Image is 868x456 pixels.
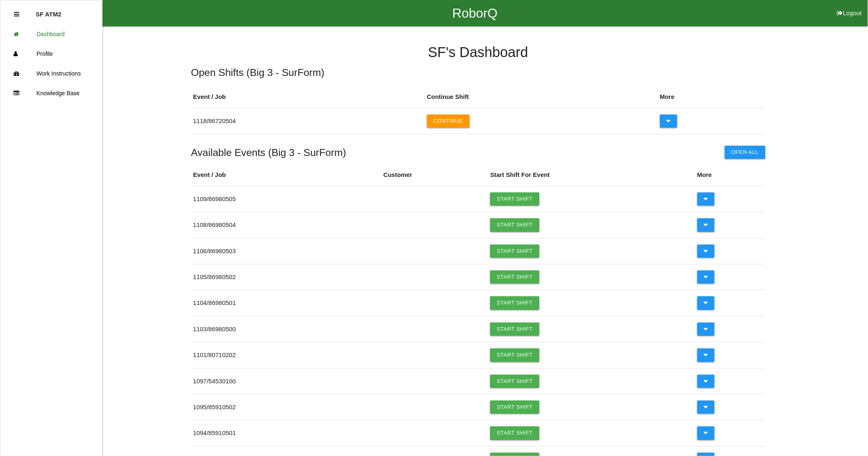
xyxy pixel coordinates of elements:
[490,270,539,284] a: Start Shift
[0,44,102,64] a: Profile
[490,348,539,362] a: Start Shift
[191,86,425,108] th: Event / Job
[191,212,381,238] td: 1108 / 86980504
[191,394,381,420] td: 1095 / 85910502
[381,164,488,186] th: Customer
[191,186,381,212] td: 1109 / 86980505
[0,24,102,44] a: Dashboard
[490,426,539,440] a: Start Shift
[191,108,425,134] td: 1118 / 86720504
[191,368,381,394] td: 1097 / 54530100
[425,86,658,108] th: Continue Shift
[0,64,102,83] a: Work Instructions
[490,375,539,388] a: Start Shift
[191,164,381,186] th: Event / Job
[191,147,346,158] h5: Available Events ( Big 3 - SurForm )
[191,342,381,368] td: 1101 / 80710202
[488,164,695,186] th: Start Shift For Event
[658,86,765,108] th: More
[427,115,470,128] button: Continue
[14,5,19,24] div: Close
[725,146,765,159] button: Open All
[191,290,381,316] td: 1104 / 86980501
[36,5,62,18] p: SF ATM2
[490,245,539,258] a: Start Shift
[490,218,539,231] a: Start Shift
[490,296,539,309] a: Start Shift
[490,192,539,206] a: Start Shift
[191,45,765,60] h4: SF 's Dashboard
[490,401,539,414] a: Start Shift
[191,264,381,290] td: 1105 / 86980502
[191,316,381,342] td: 1103 / 86980500
[695,164,765,186] th: More
[191,420,381,446] td: 1094 / 85910501
[191,67,765,78] h5: Open Shifts ( Big 3 - SurForm )
[0,83,102,103] a: Knowledge Base
[191,238,381,264] td: 1106 / 86980503
[490,323,539,336] a: Start Shift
